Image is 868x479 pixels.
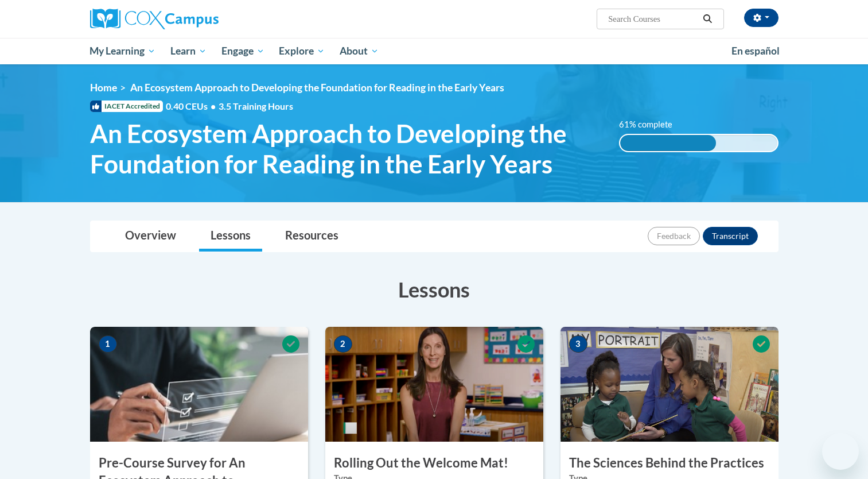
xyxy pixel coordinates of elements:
img: Course Image [90,327,308,442]
span: An Ecosystem Approach to Developing the Foundation for Reading in the Early Years [130,82,504,94]
iframe: Button to launch messaging window [822,433,859,470]
span: 1 [99,335,117,353]
img: Course Image [325,327,543,442]
span: En español [731,45,780,57]
button: Transcript [703,227,758,245]
a: Home [90,82,117,94]
div: 61% complete [620,135,716,151]
a: Overview [114,221,188,252]
a: Lessons [199,221,262,252]
span: An Ecosystem Approach to Developing the Foundation for Reading in the Early Years [90,118,602,179]
input: Search Courses [607,12,699,26]
a: Resources [274,221,350,252]
span: My Learning [89,44,155,58]
a: Explore [271,38,332,64]
span: Explore [279,44,325,58]
a: Learn [163,38,214,64]
h3: The Sciences Behind the Practices [560,454,779,472]
span: About [340,44,379,58]
a: Engage [214,38,272,64]
span: 2 [334,335,352,353]
a: Cox Campus [90,9,308,29]
img: Course Image [560,327,779,442]
span: 3 [569,335,587,353]
img: Cox Campus [90,9,219,29]
span: 0.40 CEUs [166,100,219,113]
span: IACET Accredited [90,101,163,112]
button: Feedback [648,227,700,245]
span: Learn [170,44,207,58]
a: My Learning [83,38,164,64]
h3: Rolling Out the Welcome Mat! [325,454,543,472]
button: Account Settings [744,9,779,27]
a: About [332,38,386,64]
label: 61% complete [619,118,685,131]
span: • [211,101,216,111]
h3: Lessons [90,275,779,304]
span: 3.5 Training Hours [219,101,293,111]
a: En español [724,39,787,63]
button: Search [699,12,716,26]
div: Main menu [73,38,796,64]
span: Engage [221,44,264,58]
